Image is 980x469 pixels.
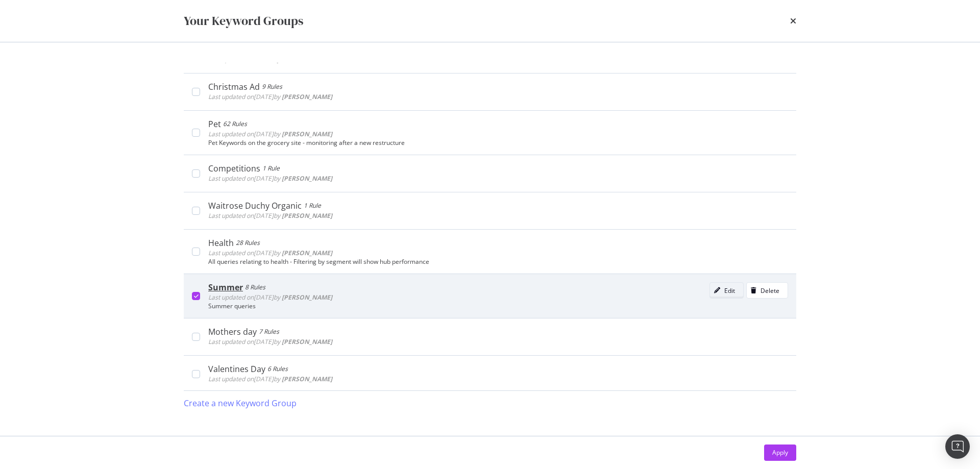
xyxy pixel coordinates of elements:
div: 6 Rules [267,364,288,374]
div: Pet [208,119,221,129]
div: All queries relating to health - Filtering by segment will show hub performance [208,258,788,265]
button: Apply [764,445,796,461]
div: Summer [208,282,243,292]
span: Last updated on [DATE] by [208,211,332,220]
b: [PERSON_NAME] [282,211,332,220]
span: Last updated on [DATE] by [208,293,332,302]
div: Christmas Ad [208,82,260,92]
div: Apply [772,448,788,457]
div: 8 Rules [245,282,265,292]
div: Health [208,238,234,248]
b: [PERSON_NAME] [282,293,332,302]
span: Last updated on [DATE] by [208,249,332,257]
b: [PERSON_NAME] [282,249,332,257]
b: [PERSON_NAME] [282,337,332,346]
div: Open Intercom Messenger [945,434,970,459]
div: 7 Rules [259,327,279,337]
button: Edit [709,282,744,299]
b: [PERSON_NAME] [282,174,332,183]
span: Last updated on [DATE] by [208,174,332,183]
div: 28 Rules [236,238,260,248]
div: Summer queries [208,303,788,310]
span: Last updated on [DATE] by [208,130,332,138]
span: Last updated on [DATE] by [208,92,332,101]
div: Edit [724,286,735,295]
div: Competitions [208,163,260,174]
div: Mothers day [208,327,257,337]
div: Create a new Keyword Group [184,398,297,409]
b: [PERSON_NAME] [282,92,332,101]
b: [PERSON_NAME] [282,375,332,383]
div: Waitrose Duchy Organic [208,201,302,211]
div: Pet Keywords on the grocery site - monitoring after a new restructure [208,139,788,146]
button: Delete [746,282,788,299]
span: Last updated on [DATE] by [208,337,332,346]
div: 1 Rule [262,163,280,174]
span: Last updated on [DATE] by [208,375,332,383]
div: 1 Rule [304,201,321,211]
div: times [790,12,796,30]
button: Create a new Keyword Group [184,391,297,415]
div: 62 Rules [223,119,247,129]
div: Delete [761,286,779,295]
b: [PERSON_NAME] [282,130,332,138]
div: 9 Rules [262,82,282,92]
div: Your Keyword Groups [184,12,303,30]
div: Valentines Day [208,364,265,374]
